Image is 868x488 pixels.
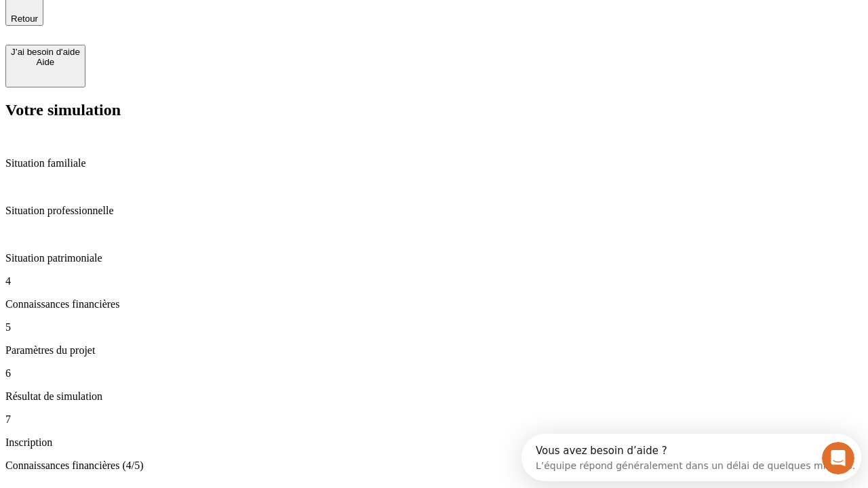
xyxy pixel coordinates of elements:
p: 4 [5,275,863,287]
div: Aide [11,57,80,67]
iframe: Intercom live chat discovery launcher [521,434,861,481]
p: 5 [5,321,863,333]
h2: Votre simulation [5,101,863,119]
p: Situation professionnelle [5,205,863,217]
p: Résultat de simulation [5,390,863,403]
div: Ouvrir le Messenger Intercom [5,5,374,43]
p: Inscription [5,436,863,449]
p: Paramètres du projet [5,344,863,357]
iframe: Intercom live chat [822,442,854,474]
div: L’équipe répond généralement dans un délai de quelques minutes. [14,22,334,37]
p: Connaissances financières [5,298,863,310]
button: J’ai besoin d'aideAide [5,45,85,87]
span: Retour [11,14,38,24]
p: Situation patrimoniale [5,252,863,264]
p: Situation familiale [5,157,863,169]
p: 7 [5,413,863,426]
div: Vous avez besoin d’aide ? [14,12,334,22]
p: Connaissances financières (4/5) [5,460,863,472]
p: 6 [5,367,863,380]
div: J’ai besoin d'aide [11,47,80,57]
